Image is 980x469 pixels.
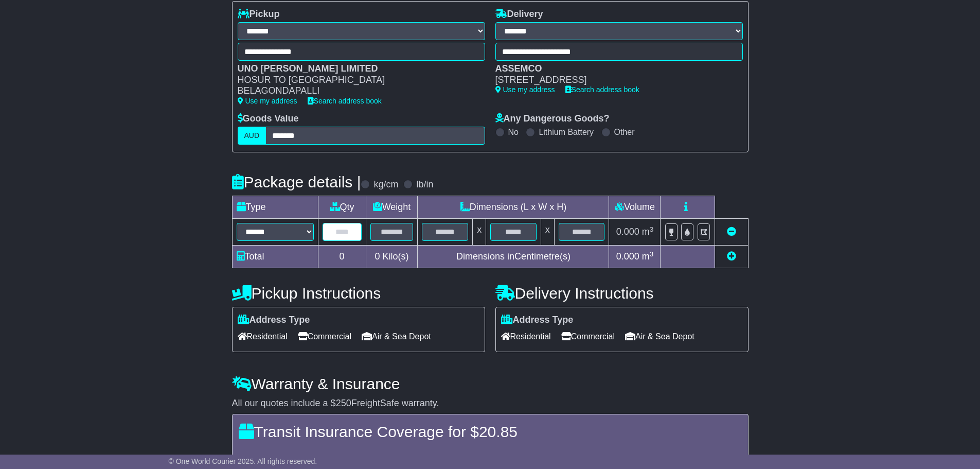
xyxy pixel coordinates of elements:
[232,196,318,219] td: Type
[169,457,317,465] span: © One World Courier 2025. All rights reserved.
[238,63,475,75] div: UNO [PERSON_NAME] LIMITED
[298,328,351,344] span: Commercial
[642,227,654,237] span: m
[642,251,654,262] span: m
[501,328,551,344] span: Residential
[650,225,654,233] sup: 3
[614,127,635,137] label: Other
[539,127,594,137] label: Lithium Battery
[495,85,555,94] a: Use my address
[232,246,318,268] td: Total
[418,196,609,219] td: Dimensions (L x W x H)
[373,179,398,190] label: kg/cm
[616,227,639,237] span: 0.000
[541,219,554,246] td: x
[318,196,366,219] td: Qty
[362,328,431,344] span: Air & Sea Depot
[238,97,297,105] a: Use my address
[366,246,418,268] td: Kilo(s)
[232,173,361,190] h4: Package details |
[495,9,543,20] label: Delivery
[238,328,288,344] span: Residential
[238,75,475,86] div: HOSUR TO [GEOGRAPHIC_DATA]
[616,251,639,262] span: 0.000
[727,251,736,262] a: Add new item
[232,285,485,302] h4: Pickup Instructions
[416,179,433,190] label: lb/in
[366,196,418,219] td: Weight
[318,246,366,268] td: 0
[501,315,574,326] label: Address Type
[238,127,266,145] label: AUD
[473,219,486,246] td: x
[727,227,736,237] a: Remove this item
[650,250,654,258] sup: 3
[238,315,310,326] label: Address Type
[565,85,639,94] a: Search address book
[609,196,661,219] td: Volume
[232,398,749,409] div: All our quotes include a $ FreightSafe warranty.
[375,251,380,262] span: 0
[508,127,519,137] label: No
[418,246,609,268] td: Dimensions in Centimetre(s)
[495,285,749,302] h4: Delivery Instructions
[495,113,610,125] label: Any Dangerous Goods?
[561,328,615,344] span: Commercial
[495,75,733,86] div: [STREET_ADDRESS]
[239,423,742,440] h4: Transit Insurance Coverage for $
[232,375,749,392] h4: Warranty & Insurance
[238,113,299,125] label: Goods Value
[625,328,694,344] span: Air & Sea Depot
[238,9,280,20] label: Pickup
[479,423,518,440] span: 20.85
[336,398,351,408] span: 250
[238,85,475,97] div: BELAGONDAPALLI
[495,63,733,75] div: ASSEMCO
[308,97,382,105] a: Search address book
